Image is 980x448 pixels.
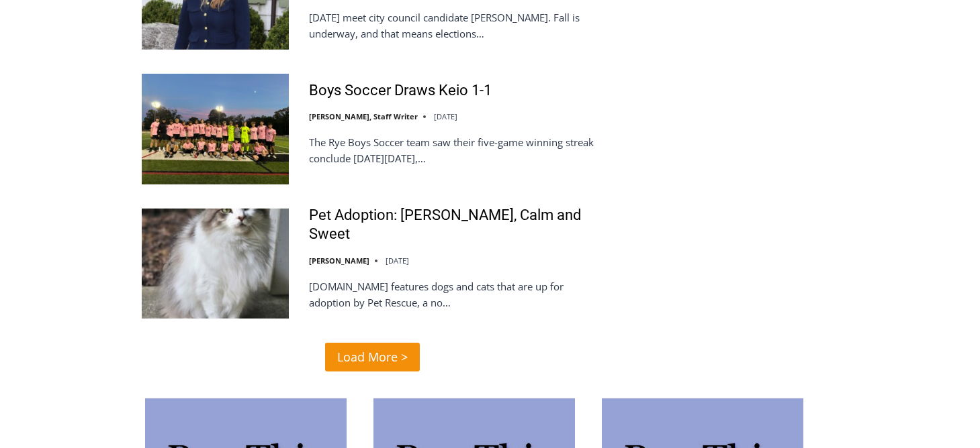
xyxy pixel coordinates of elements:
p: [DATE] meet city council candidate [PERSON_NAME]. Fall is underway, and that means elections… [309,9,604,42]
div: 6 [157,113,163,127]
a: Intern @ [DOMAIN_NAME] [323,130,651,167]
time: [DATE] [434,111,457,121]
h4: [PERSON_NAME] Read Sanctuary Fall Fest: [DATE] [11,135,179,166]
img: s_800_29ca6ca9-f6cc-433c-a631-14f6620ca39b.jpeg [1,1,134,133]
img: Pet Adoption: Mona, Calm and Sweet [142,209,289,319]
p: [DOMAIN_NAME] features dogs and cats that are up for adoption by Pet Rescue, a no… [309,278,604,311]
a: [PERSON_NAME] Read Sanctuary Fall Fest: [DATE] [1,133,201,167]
div: "[PERSON_NAME] and I covered the [DATE] Parade, which was a really eye opening experience as I ha... [339,1,635,130]
p: The Rye Boys Soccer team saw their five-game winning streak conclude [DATE][DATE],… [309,134,604,166]
div: 1 [141,113,147,127]
span: Intern @ [DOMAIN_NAME] [351,133,623,164]
div: Co-sponsored by Westchester County Parks [141,40,194,110]
a: Boys Soccer Draws Keio 1-1 [309,81,492,101]
div: / [150,113,154,127]
a: Load More > [325,343,420,372]
time: [DATE] [386,256,409,266]
a: [PERSON_NAME], Staff Writer [309,111,418,121]
img: Boys Soccer Draws Keio 1-1 [142,74,289,184]
a: Pet Adoption: [PERSON_NAME], Calm and Sweet [309,206,604,244]
a: [PERSON_NAME] [309,256,369,266]
span: Load More > [337,347,408,367]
